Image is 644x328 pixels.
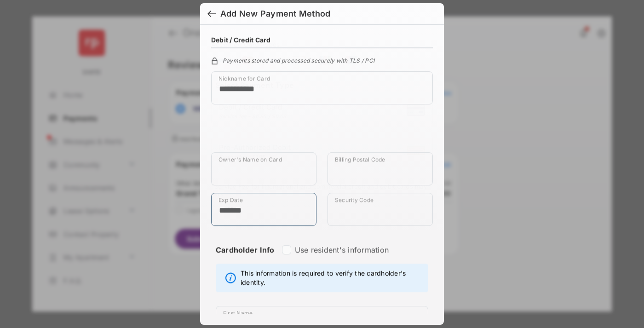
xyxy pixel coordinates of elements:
[295,245,389,254] label: Use resident's information
[211,36,271,44] h4: Debit / Credit Card
[211,56,433,64] div: Payments stored and processed securely with TLS / PCI
[220,9,330,19] div: Add New Payment Method
[241,269,423,287] span: This information is required to verify the cardholder's identity.
[216,245,275,271] strong: Cardholder Info
[211,112,433,152] iframe: Credit card field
